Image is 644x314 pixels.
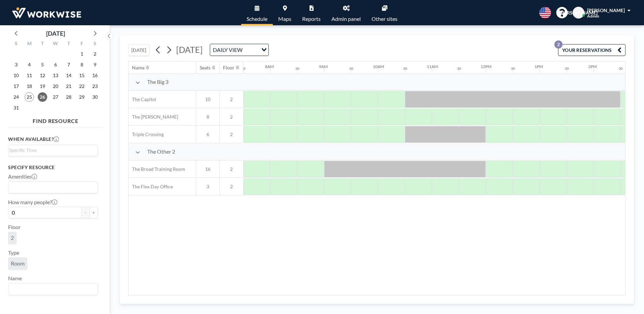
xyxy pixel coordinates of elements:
[302,16,321,22] span: Reports
[129,184,173,190] span: The Flex Day Office
[147,148,175,155] span: The Other 2
[295,66,299,71] div: 30
[265,64,274,69] div: 8AM
[38,92,47,102] span: Tuesday, August 26, 2025
[278,16,291,22] span: Maps
[535,64,543,69] div: 1PM
[9,147,94,154] input: Search for option
[90,92,100,102] span: Saturday, August 30, 2025
[51,82,60,91] span: Wednesday, August 20, 2025
[587,13,599,19] span: Admin
[75,40,88,49] div: F
[331,16,361,22] span: Admin panel
[11,234,14,241] span: 2
[8,199,57,206] label: How many people?
[51,71,60,80] span: Wednesday, August 13, 2025
[372,16,397,22] span: Other sites
[36,40,49,49] div: T
[8,115,103,124] h4: FIND RESOURCE
[220,131,243,137] span: 2
[11,260,25,267] span: Room
[220,166,243,172] span: 2
[64,71,73,80] span: Thursday, August 14, 2025
[90,71,100,80] span: Saturday, August 16, 2025
[82,207,90,218] button: -
[373,64,384,69] div: 10AM
[129,96,156,102] span: The Capitol
[457,66,461,71] div: 30
[132,65,144,71] div: Name
[25,92,34,102] span: Monday, August 25, 2025
[38,82,47,91] span: Tuesday, August 19, 2025
[247,16,267,22] span: Schedule
[90,49,100,59] span: Saturday, August 2, 2025
[565,66,569,71] div: 30
[11,92,21,102] span: Sunday, August 24, 2025
[46,29,65,38] div: [DATE]
[11,60,21,69] span: Sunday, August 3, 2025
[9,183,94,192] input: Search for option
[200,65,211,71] div: Seats
[8,145,97,155] div: Search for option
[8,182,97,193] div: Search for option
[25,82,34,91] span: Monday, August 18, 2025
[427,64,438,69] div: 11AM
[210,44,268,56] div: Search for option
[49,40,62,49] div: W
[587,7,625,13] span: [PERSON_NAME]
[128,44,150,56] button: [DATE]
[349,66,353,71] div: 30
[129,114,178,120] span: The [PERSON_NAME]
[90,207,98,218] button: +
[245,45,257,54] input: Search for option
[481,64,491,69] div: 12PM
[11,103,21,113] span: Sunday, August 31, 2025
[196,184,219,190] span: 3
[8,275,22,282] label: Name
[220,96,243,102] span: 2
[212,45,244,54] span: DAILY VIEW
[11,6,83,20] img: organization-logo
[64,82,73,91] span: Thursday, August 21, 2025
[196,114,219,120] span: 8
[10,40,23,49] div: S
[129,131,164,137] span: Triple Crossing
[9,285,94,293] input: Search for option
[588,64,597,69] div: 2PM
[319,64,328,69] div: 9AM
[77,82,87,91] span: Friday, August 22, 2025
[558,44,625,56] button: YOUR RESERVATIONS2
[511,66,515,71] div: 30
[8,283,97,295] div: Search for option
[77,92,87,102] span: Friday, August 29, 2025
[220,114,243,120] span: 2
[62,40,75,49] div: T
[25,60,34,69] span: Monday, August 4, 2025
[90,82,100,91] span: Saturday, August 23, 2025
[554,40,562,49] p: 2
[176,44,203,55] span: [DATE]
[220,184,243,190] span: 2
[241,66,246,71] div: 30
[147,78,168,85] span: The Big 3
[223,65,234,71] div: Floor
[77,60,87,69] span: Friday, August 8, 2025
[77,71,87,80] span: Friday, August 15, 2025
[196,166,219,172] span: 16
[64,60,73,69] span: Thursday, August 7, 2025
[25,71,34,80] span: Monday, August 11, 2025
[51,92,60,102] span: Wednesday, August 27, 2025
[77,49,87,59] span: Friday, August 1, 2025
[8,173,37,180] label: Amenities
[64,92,73,102] span: Thursday, August 28, 2025
[8,164,98,170] h3: Specify resource
[8,224,21,230] label: Floor
[38,60,47,69] span: Tuesday, August 5, 2025
[23,40,36,49] div: M
[196,96,219,102] span: 10
[11,71,21,80] span: Sunday, August 10, 2025
[403,66,407,71] div: 30
[619,66,623,71] div: 30
[560,10,598,16] span: [PERSON_NAME]
[38,71,47,80] span: Tuesday, August 12, 2025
